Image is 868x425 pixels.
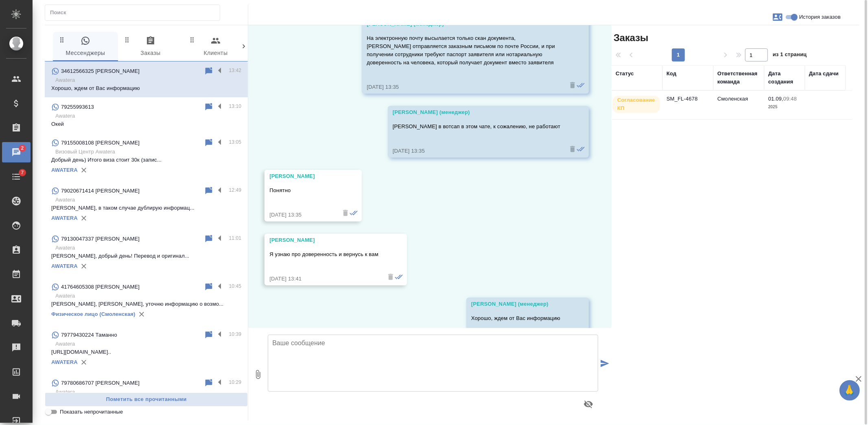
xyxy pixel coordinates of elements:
p: Awatera [55,244,241,252]
a: 7 [2,166,31,187]
p: 79155008108 [PERSON_NAME] [61,139,140,147]
td: SM_FL-4678 [662,91,713,119]
button: Предпросмотр [579,394,598,414]
span: Мессенджеры [58,36,113,58]
div: [DATE] 13:41 [269,275,378,283]
div: Ответственная команда [717,70,760,86]
td: Смоленская [713,91,764,119]
p: Согласование КП [617,96,655,112]
div: 79020671414 [PERSON_NAME]12:49Awatera[PERSON_NAME], в таком случае дублирую информац...AWATERA [45,181,248,229]
p: 79779430224 Таманно [61,331,117,339]
p: На электронную почту высылается только скан документа, [PERSON_NAME] отправляется заказным письмо... [367,34,560,67]
span: 2 [16,144,28,152]
p: [PERSON_NAME] в вотсап в этом чате, к сожалению, не работают [393,123,560,131]
span: Показать непрочитанные [60,408,123,416]
p: Хорошо, ждем от Вас информацию [471,314,560,322]
span: Заказы [123,36,178,58]
p: 41764605308 [PERSON_NAME] [61,283,140,291]
div: [PERSON_NAME] (менеджер) [471,300,560,308]
p: 13:42 [229,66,242,74]
div: Пометить непрочитанным [204,378,214,388]
span: 7 [16,169,28,177]
p: 79255993613 [61,103,94,111]
p: Awatera [55,76,241,84]
p: Визовый Центр Awatera [55,148,241,156]
p: Окей [51,120,241,128]
p: Awatera [55,196,241,204]
p: Awatera [55,112,241,120]
span: 🙏 [843,382,857,399]
div: Дата создания [768,70,801,86]
p: 01.09, [768,96,783,102]
p: [PERSON_NAME], добрый день! Перевод и оригинал... [51,252,241,260]
a: AWATERA [51,215,78,221]
p: 79020671414 [PERSON_NAME] [61,187,140,195]
div: Пометить непрочитанным [204,102,214,112]
svg: Зажми и перетащи, чтобы поменять порядок вкладок [188,36,196,44]
p: 11:01 [229,234,242,242]
div: [DATE] 13:35 [269,211,333,219]
div: Пометить непрочитанным [204,234,214,244]
p: [PERSON_NAME], [PERSON_NAME], уточню информацию о возмо... [51,300,241,308]
div: 79130047337 [PERSON_NAME]11:01Awatera[PERSON_NAME], добрый день! Перевод и оригинал...AWATERA [45,229,248,277]
button: Удалить привязку [78,212,90,224]
p: [PERSON_NAME], в таком случае дублирую информац... [51,204,241,212]
input: Поиск [50,7,220,18]
div: 41764605308 [PERSON_NAME]10:45Awatera[PERSON_NAME], [PERSON_NAME], уточню информацию о возмо...Фи... [45,277,248,325]
p: Awatera [55,388,241,396]
p: Awatera [55,292,241,300]
a: 2 [2,142,31,162]
p: 12:49 [229,186,242,194]
div: [DATE] 13:35 [393,147,560,155]
span: Заказы [612,31,648,44]
svg: Зажми и перетащи, чтобы поменять порядок вкладок [58,36,66,44]
p: 79130047337 [PERSON_NAME] [61,235,140,243]
div: 79780686707 [PERSON_NAME]10:29Awatera[PERSON_NAME], добрый день! Подскажите, что Вы им... [45,373,248,409]
a: Физическое лицо (Смоленская) [51,311,136,317]
div: [PERSON_NAME] (менеджер) [393,108,560,116]
p: 10:39 [229,330,242,338]
div: [PERSON_NAME] [269,172,333,180]
span: История заказов [799,13,841,21]
a: AWATERA [51,359,78,365]
p: 10:29 [229,378,242,386]
button: Заявки [768,7,787,27]
div: Пометить непрочитанным [204,330,214,340]
p: Добрый день) Итого виза стоит 30к (запис... [51,156,241,164]
div: Код [667,70,676,78]
div: Пометить непрочитанным [204,186,214,196]
p: Я узнаю про доверенность и вернусь к вам [269,250,378,259]
span: из 1 страниц [773,50,807,61]
p: Хорошо, ждем от Вас информацию [51,84,241,92]
button: Пометить все прочитанными [45,392,248,407]
div: Пометить непрочитанным [204,282,214,292]
p: 09:48 [783,96,797,102]
button: Удалить привязку [78,356,90,368]
button: Удалить привязку [78,164,90,176]
div: 34612566325 [PERSON_NAME]13:42AwateraХорошо, ждем от Вас информацию [45,61,248,97]
span: Клиенты [188,36,243,58]
span: Пометить все прочитанными [49,395,243,404]
button: Удалить привязку [136,308,148,320]
div: [PERSON_NAME] [269,236,378,244]
a: AWATERA [51,263,78,269]
p: Awatera [55,340,241,348]
p: 10:45 [229,282,242,290]
div: Дата сдачи [809,70,839,78]
p: 13:05 [229,138,242,146]
p: 13:10 [229,102,242,110]
div: 79779430224 Таманно10:39Awatera[URL][DOMAIN_NAME]..AWATERA [45,325,248,373]
p: [URL][DOMAIN_NAME].. [51,348,241,356]
div: 79155008108 [PERSON_NAME]13:05Визовый Центр AwateraДобрый день) Итого виза стоит 30к (запис...AWA... [45,133,248,181]
p: 34612566325 [PERSON_NAME] [61,67,140,75]
svg: Зажми и перетащи, чтобы поменять порядок вкладок [123,36,131,44]
div: [DATE] 13:35 [367,83,560,91]
div: 7925599361313:10AwateraОкей [45,97,248,133]
p: 79780686707 [PERSON_NAME] [61,379,140,387]
div: Статус [616,70,634,78]
button: 🙏 [840,380,860,401]
p: 2025 [768,103,801,111]
p: Понятно [269,186,333,195]
div: Пометить непрочитанным [204,66,214,76]
a: AWATERA [51,167,78,173]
